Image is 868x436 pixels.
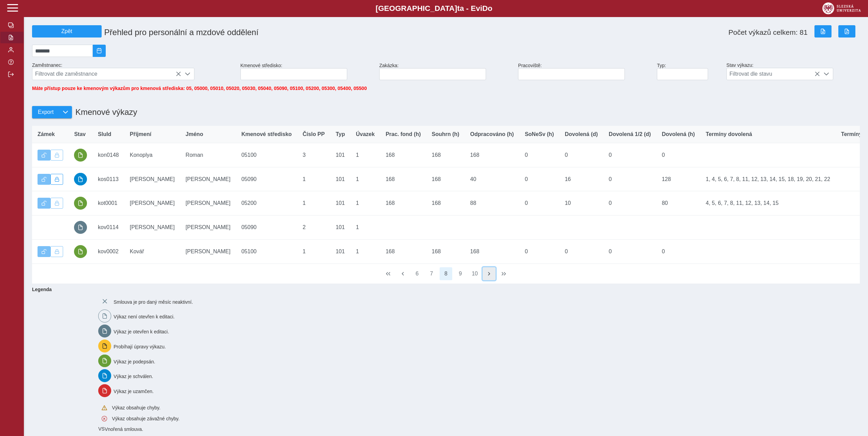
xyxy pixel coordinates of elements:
td: 101 [330,143,350,167]
td: kov0114 [92,215,124,240]
span: Jméno [186,131,203,137]
td: 0 [656,239,700,264]
td: 05100 [236,239,297,264]
div: Pracoviště: [515,60,654,83]
button: Výkaz je odemčen. [38,150,50,161]
span: Vnořená smlouva. [105,427,143,432]
span: t [457,4,459,13]
td: Kovář [124,239,180,264]
span: Zámek [38,131,55,137]
span: Export [38,109,54,115]
td: 0 [559,143,603,167]
span: Filtrovat dle zaměstnance [32,68,181,80]
td: 1 [350,191,380,215]
td: 1 [297,239,330,264]
span: Smlouva je pro daný měsíc neaktivní. [114,299,193,304]
span: Výkaz je schválen. [114,374,153,379]
button: 2025/08 [93,45,106,57]
div: Kmenové středisko: [238,60,377,83]
h1: Přehled pro personální a mzdové oddělení [102,25,518,40]
div: Zaměstnanec: [29,60,238,83]
button: prázdný [74,221,87,234]
button: 6 [411,267,424,280]
td: [PERSON_NAME] [124,191,180,215]
span: Počet výkazů celkem: 81 [729,28,808,36]
span: Úvazek [356,131,374,137]
td: 3 [297,143,330,167]
td: 168 [426,167,465,191]
td: 101 [330,239,350,264]
td: 0 [519,191,559,215]
span: Máte přístup pouze ke kmenovým výkazům pro kmenová střediska: 05, 05000, 05010, 05020, 05030, 050... [32,86,367,91]
button: podepsáno [74,245,87,258]
span: Termíny dovolená [706,131,752,137]
td: 168 [465,239,519,264]
span: Stav [74,131,86,137]
button: 7 [425,267,438,280]
td: 1, 4, 5, 6, 7, 8, 11, 12, 13, 14, 15, 18, 19, 20, 21, 22 [700,167,836,191]
button: Export do PDF [838,25,855,37]
span: Probíhají úpravy výkazu. [114,344,166,349]
button: 9 [454,267,467,280]
button: schváleno [74,173,87,186]
img: logo_web_su.png [822,2,861,14]
td: [PERSON_NAME] [124,215,180,240]
span: Typ [336,131,345,137]
div: Stav výkazu: [724,60,863,83]
button: Výkaz je odemčen. [38,198,50,209]
td: 1 [297,191,330,215]
span: Příjmení [130,131,151,137]
td: 88 [465,191,519,215]
button: Uzamknout lze pouze výkaz, který je podepsán a schválen. [50,246,63,257]
td: 1 [350,167,380,191]
td: 05100 [236,143,297,167]
button: Uzamknout lze pouze výkaz, který je podepsán a schválen. [50,198,63,209]
button: Uzamknout [50,174,63,185]
td: 1 [297,167,330,191]
button: Uzamknout lze pouze výkaz, který je podepsán a schválen. [50,150,63,161]
td: 40 [465,167,519,191]
span: Zpět [35,28,99,34]
td: 168 [426,143,465,167]
span: Výkaz je uzamčen. [114,389,154,394]
b: Legenda [29,284,857,295]
button: Zpět [32,25,102,37]
div: Zakázka: [377,60,515,83]
td: 101 [330,215,350,240]
td: Konoplya [124,143,180,167]
td: 4, 5, 6, 7, 8, 11, 12, 13, 14, 15 [700,191,836,215]
td: 1 [350,143,380,167]
td: 10 [559,191,603,215]
button: 8 [440,267,453,280]
td: 05200 [236,191,297,215]
span: Výkaz není otevřen k editaci. [114,314,175,319]
td: 0 [559,239,603,264]
span: Výkaz je podepsán. [114,359,155,364]
td: Roman [180,143,236,167]
td: 168 [426,239,465,264]
h1: Kmenové výkazy [72,104,137,120]
td: [PERSON_NAME] [180,167,236,191]
td: 05090 [236,167,297,191]
span: Výkaz obsahuje závažné chyby. [112,416,179,421]
td: 1 [350,215,380,240]
td: 05090 [236,215,297,240]
span: Smlouva vnořená do kmene [98,426,105,432]
td: 2 [297,215,330,240]
td: [PERSON_NAME] [180,215,236,240]
td: kov0002 [92,239,124,264]
td: 101 [330,167,350,191]
span: SoNeSv (h) [525,131,554,137]
span: Dovolená 1/2 (d) [609,131,651,137]
span: Filtrovat dle stavu [727,68,820,80]
span: Odpracováno (h) [470,131,514,137]
span: SluId [98,131,111,137]
td: kot0001 [92,191,124,215]
button: Export do Excelu [814,25,832,37]
td: 0 [519,167,559,191]
td: 0 [656,143,700,167]
span: D [482,4,488,13]
td: 168 [380,191,426,215]
td: 168 [380,239,426,264]
button: Export [32,106,59,118]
